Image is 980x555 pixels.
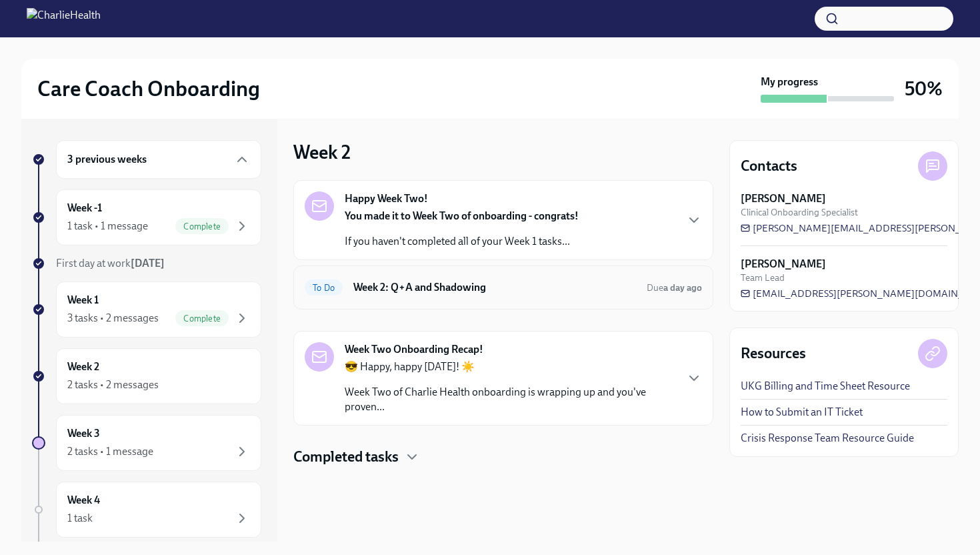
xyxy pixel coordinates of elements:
a: Crisis Response Team Resource Guide [741,431,914,446]
span: To Do [305,283,343,293]
h3: Week 2 [293,140,351,164]
span: Complete [175,221,229,231]
span: Team Lead [741,271,785,284]
h6: Week 2 [67,360,99,374]
h6: Week -1 [67,201,102,215]
span: Due [647,282,702,294]
span: First day at work [56,257,165,269]
img: CharlieHealth [27,8,101,29]
a: First day at work[DATE] [32,256,261,271]
span: September 1st, 2025 10:00 [647,282,702,294]
div: 2 tasks • 1 message [67,444,153,459]
span: Complete [175,314,229,324]
div: 1 task • 1 message [67,219,148,233]
div: 3 previous weeks [56,140,261,179]
h6: Week 2: Q+A and Shadowing [353,280,636,295]
a: Week 13 tasks • 2 messagesComplete [32,282,261,338]
div: 2 tasks • 2 messages [67,378,159,392]
a: Week 41 task [32,482,261,538]
h6: Week 4 [67,493,100,508]
strong: Happy Week Two! [345,191,428,206]
h3: 50% [905,77,943,101]
div: 1 task [67,511,93,526]
a: Week 32 tasks • 1 message [32,415,261,471]
h6: 3 previous weeks [67,152,147,167]
h6: Week 1 [67,293,99,308]
div: 3 tasks • 2 messages [67,311,159,326]
a: Week 22 tasks • 2 messages [32,348,261,404]
strong: Week Two Onboarding Recap! [345,342,483,357]
a: Week -11 task • 1 messageComplete [32,189,261,245]
h4: Completed tasks [293,447,399,467]
h4: Resources [741,344,806,364]
h2: Care Coach Onboarding [37,75,260,102]
strong: [PERSON_NAME] [741,191,826,206]
strong: [PERSON_NAME] [741,257,826,271]
strong: My progress [761,75,818,89]
strong: [DATE] [131,257,165,269]
h4: Contacts [741,156,797,176]
p: If you haven't completed all of your Week 1 tasks... [345,234,579,249]
h6: Week 3 [67,426,100,441]
div: Completed tasks [293,447,713,467]
p: 😎 Happy, happy [DATE]! ☀️ [345,360,675,374]
strong: You made it to Week Two of onboarding - congrats! [345,209,579,222]
span: Clinical Onboarding Specialist [741,206,858,219]
p: Week Two of Charlie Health onboarding is wrapping up and you've proven... [345,385,675,414]
a: To DoWeek 2: Q+A and ShadowingDuea day ago [305,277,702,298]
strong: a day ago [663,282,702,294]
a: How to Submit an IT Ticket [741,405,863,420]
a: UKG Billing and Time Sheet Resource [741,379,910,394]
